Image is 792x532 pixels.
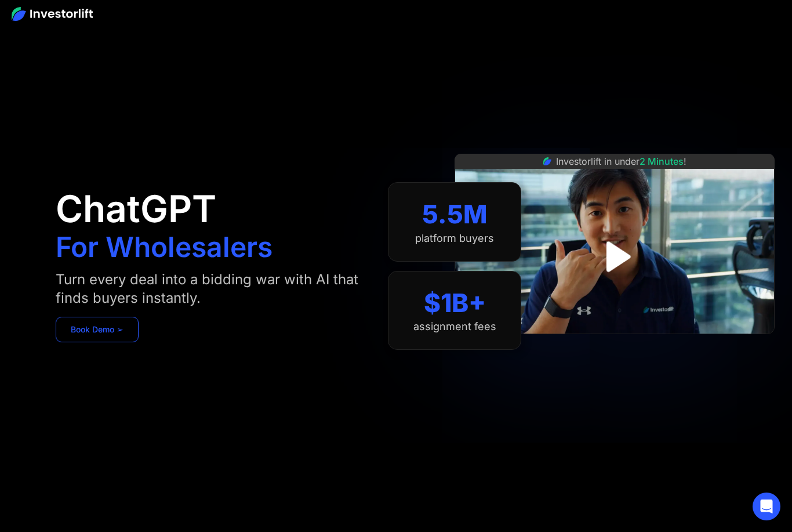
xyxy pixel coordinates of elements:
h1: For Wholesalers [56,233,273,261]
span: 2 Minutes [640,155,684,167]
div: $1B+ [424,288,486,319]
div: Turn every deal into a bidding war with AI that finds buyers instantly. [56,270,365,307]
h1: ChatGPT [56,190,216,227]
div: 5.5M [422,199,488,230]
div: platform buyers [415,232,494,245]
a: open lightbox [589,231,641,283]
a: Book Demo ➢ [56,317,139,342]
div: assignment fees [413,320,496,333]
div: Investorlift in under ! [556,154,686,168]
iframe: Customer reviews powered by Trustpilot [528,340,702,354]
div: Open Intercom Messenger [753,493,780,520]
